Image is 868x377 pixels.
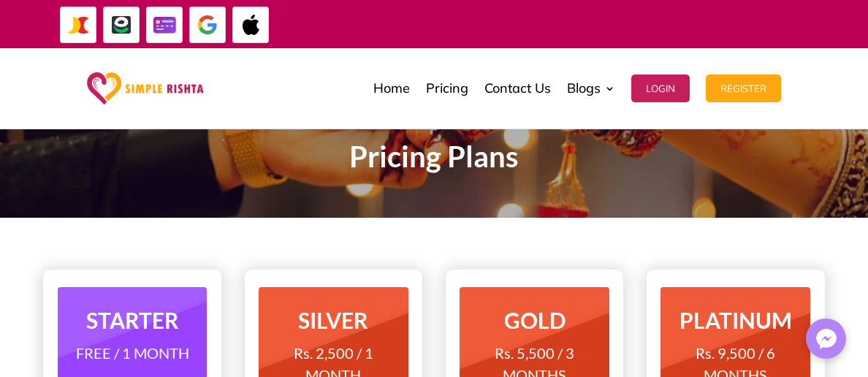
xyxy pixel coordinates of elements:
a: Login [631,52,690,125]
strong: SILVER [298,307,368,333]
button: Register [706,75,781,102]
a: Pricing [426,52,468,125]
p: Pricing Plans [87,148,781,166]
a: Contact Us [484,52,551,125]
button: Login [631,75,690,102]
a: Home [373,52,410,125]
strong: STARTER [86,307,179,333]
strong: PLATINUM [679,307,792,333]
strong: GOLD [504,307,566,333]
a: Register [706,52,781,125]
span: FREE / 1 MONTH [76,344,189,362]
a: Blogs [567,52,615,125]
img: Messenger [812,324,841,354]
